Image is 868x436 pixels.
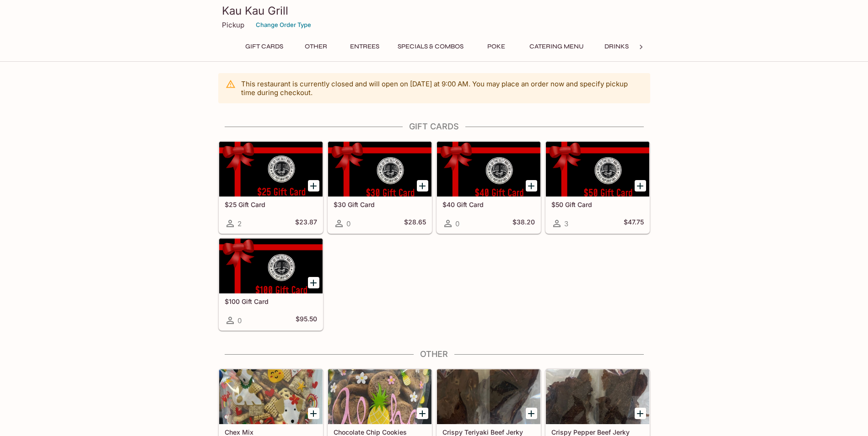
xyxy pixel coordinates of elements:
[225,428,317,436] h5: Chex Mix
[296,40,337,53] button: Other
[551,428,644,436] h5: Crispy Pepper Beef Jerky
[240,40,288,53] button: Gift Cards
[455,219,459,228] span: 0
[404,218,426,229] h5: $28.65
[512,218,535,229] h5: $38.20
[442,428,535,436] h5: Crispy Teriyaki Beef Jerky
[476,40,517,53] button: Poke
[222,21,244,29] p: Pickup
[295,218,317,229] h5: $23.87
[442,201,535,208] h5: $40 Gift Card
[393,40,469,53] button: Specials & Combos
[334,201,426,208] h5: $30 Gift Card
[635,408,646,419] button: Add Crispy Pepper Beef Jerky
[635,180,646,191] button: Add $50 Gift Card
[328,142,431,197] div: $30 Gift Card
[308,408,319,419] button: Add Chex Mix
[417,180,428,191] button: Add $30 Gift Card
[344,40,385,53] button: Entrees
[218,122,650,132] h4: Gift Cards
[546,369,649,424] div: Crispy Pepper Beef Jerky
[237,316,242,325] span: 0
[222,4,647,18] h3: Kau Kau Grill
[551,201,644,208] h5: $50 Gift Card
[308,180,319,191] button: Add $25 Gift Card
[437,142,540,197] div: $40 Gift Card
[417,408,428,419] button: Add Chocolate Chip Cookies
[624,218,644,229] h5: $47.75
[328,369,431,424] div: Chocolate Chip Cookies
[225,298,317,305] h5: $100 Gift Card
[219,369,323,424] div: Chex Mix
[596,40,637,53] button: Drinks
[296,315,317,326] h5: $95.50
[218,349,650,359] h4: Other
[219,238,323,330] a: $100 Gift Card0$95.50
[526,180,537,191] button: Add $40 Gift Card
[219,141,323,234] a: $25 Gift Card2$23.87
[225,201,317,208] h5: $25 Gift Card
[237,219,242,228] span: 2
[526,408,537,419] button: Add Crispy Teriyaki Beef Jerky
[545,141,650,234] a: $50 Gift Card3$47.75
[346,219,350,228] span: 0
[524,40,589,53] button: Catering Menu
[328,141,432,234] a: $30 Gift Card0$28.65
[546,142,649,197] div: $50 Gift Card
[564,219,568,228] span: 3
[219,239,323,293] div: $100 Gift Card
[219,142,323,197] div: $25 Gift Card
[437,369,540,424] div: Crispy Teriyaki Beef Jerky
[308,277,319,288] button: Add $100 Gift Card
[252,18,315,32] button: Change Order Type
[241,80,643,97] p: This restaurant is currently closed and will open on [DATE] at 9:00 AM . You may place an order n...
[437,141,541,234] a: $40 Gift Card0$38.20
[334,428,426,436] h5: Chocolate Chip Cookies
